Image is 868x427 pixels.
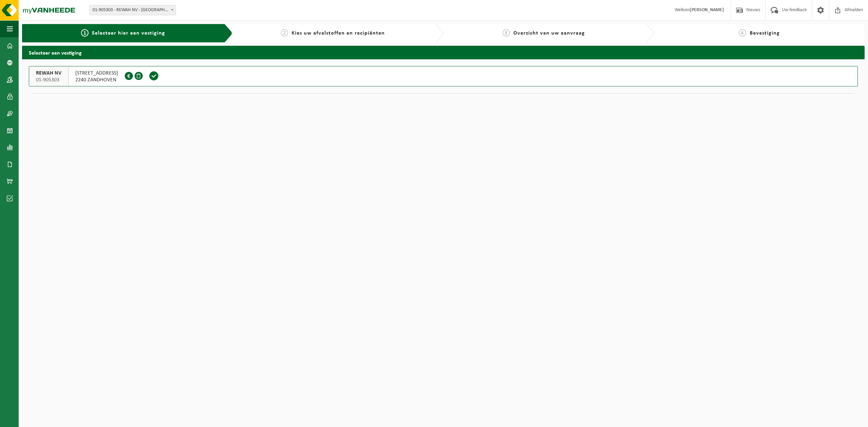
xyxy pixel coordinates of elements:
[502,29,510,37] span: 3
[75,77,118,83] span: 2240 ZANDHOVEN
[90,5,176,15] span: 01-905303 - REWAH NV - ZANDHOVEN
[292,30,385,36] span: Kies uw afvalstoffen en recipiënten
[75,70,118,77] span: [STREET_ADDRESS]
[690,7,724,13] strong: [PERSON_NAME]
[90,5,176,15] span: 01-905303 - REWAH NV - ZANDHOVEN
[29,66,858,86] button: REWAH NV 01-905303 [STREET_ADDRESS]2240 ZANDHOVEN
[92,30,165,36] span: Selecteer hier een vestiging
[513,30,585,36] span: Overzicht van uw aanvraag
[36,77,61,83] span: 01-905303
[750,30,780,36] span: Bevestiging
[81,29,88,37] span: 1
[36,70,61,77] span: REWAH NV
[739,29,746,37] span: 4
[281,29,288,37] span: 2
[22,46,865,59] h2: Selecteer een vestiging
